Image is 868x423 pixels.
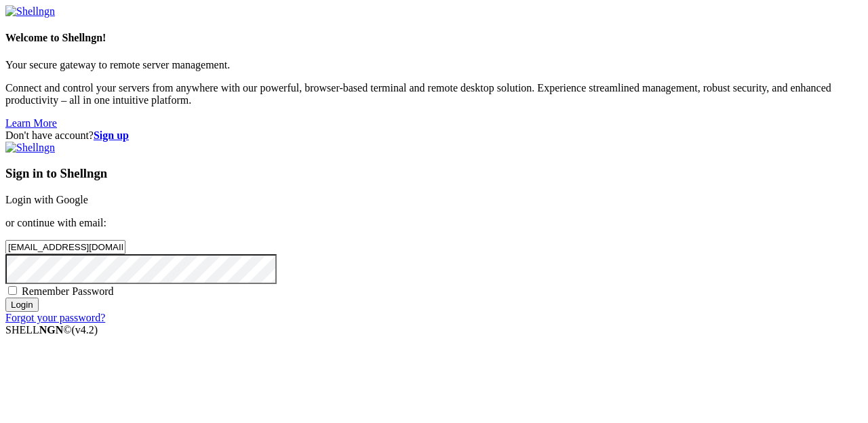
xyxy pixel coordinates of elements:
a: Forgot your password? [5,312,105,323]
b: NGN [39,324,64,336]
p: or continue with email: [5,217,863,229]
span: SHELL © [5,324,98,336]
h4: Welcome to Shellngn! [5,32,863,44]
input: Email address [5,240,125,254]
a: Learn More [5,117,57,129]
a: Sign up [94,129,129,141]
img: Shellngn [5,5,55,18]
img: Shellngn [5,142,55,154]
h3: Sign in to Shellngn [5,166,863,181]
input: Remember Password [8,286,17,295]
input: Login [5,298,39,312]
span: 4.2.0 [72,324,98,336]
span: Remember Password [22,285,114,297]
p: Connect and control your servers from anywhere with our powerful, browser-based terminal and remo... [5,82,863,106]
p: Your secure gateway to remote server management. [5,59,863,71]
a: Login with Google [5,194,88,205]
div: Don't have account? [5,129,863,142]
